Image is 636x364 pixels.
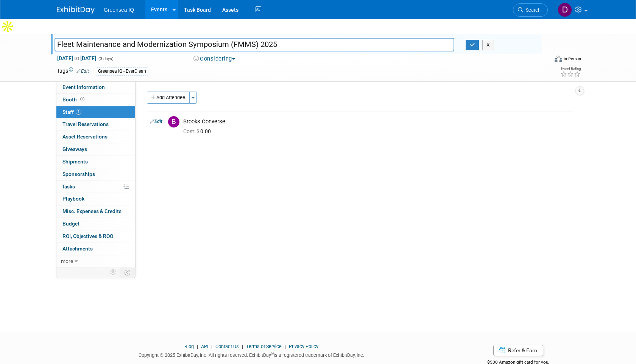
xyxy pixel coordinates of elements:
span: | [283,344,288,349]
a: Tasks [56,181,135,193]
span: | [209,344,214,349]
div: Brooks Converse [183,118,571,125]
a: Giveaways [56,143,135,156]
a: Contact Us [215,344,239,349]
span: [DATE] [DATE] [57,55,97,62]
td: Toggle Event Tabs [120,268,136,277]
a: Terms of Service [246,344,282,349]
span: Sponsorships [62,171,95,177]
span: Shipments [62,159,88,165]
span: Playbook [62,196,84,202]
span: to [73,55,80,61]
a: ROI, Objectives & ROO [56,230,135,243]
img: ExhibitDay [57,6,95,14]
span: | [195,344,200,349]
span: Giveaways [62,146,87,152]
a: Event Information [56,81,135,93]
a: Travel Reservations [56,118,135,131]
span: Search [523,7,541,13]
a: Edit [76,68,89,74]
img: Derek Borrell [558,3,572,17]
a: Shipments [56,156,135,168]
a: Booth [56,94,135,106]
img: B.jpg [168,116,179,128]
sup: ® [271,352,274,356]
div: Event Format [503,54,581,66]
a: Sponsorships [56,168,135,180]
div: In-Person [563,56,581,62]
span: (3 days) [98,56,114,61]
button: Add Attendee [147,92,190,104]
span: Cost: $ [183,128,200,134]
a: Attachments [56,243,135,255]
a: Misc. Expenses & Credits [56,205,135,218]
span: Booth not reserved yet [79,96,86,102]
button: X [482,40,494,50]
span: 1 [76,109,81,115]
a: Staff1 [56,106,135,118]
span: Tasks [62,184,75,190]
span: Staff [62,109,81,115]
span: Asset Reservations [62,134,108,140]
a: Refer & Earn [493,345,543,356]
span: more [61,258,73,264]
img: Format-Inperson.png [555,56,562,62]
div: Copyright © 2025 ExhibitDay, Inc. All rights reserved. ExhibitDay is a registered trademark of Ex... [57,350,446,359]
a: Blog [184,344,194,349]
a: API [201,344,208,349]
a: Privacy Policy [289,344,318,349]
a: Playbook [56,193,135,205]
a: Edit [150,119,162,124]
a: more [56,255,135,268]
a: Asset Reservations [56,131,135,143]
span: Greensea IQ [104,7,134,13]
td: Tags [57,67,89,76]
span: Misc. Expenses & Credits [62,208,122,214]
span: Attachments [62,246,93,252]
a: Budget [56,218,135,230]
span: ROI, Objectives & ROO [62,233,113,239]
span: | [240,344,245,349]
span: Travel Reservations [62,121,109,127]
a: Search [513,3,548,17]
div: Event Rating [560,67,581,71]
span: Event Information [62,84,105,90]
td: Personalize Event Tab Strip [107,268,120,277]
span: Budget [62,221,79,227]
div: Greensea IQ - EverClean [96,67,148,75]
span: 0.00 [183,128,214,134]
span: Booth [62,96,86,103]
button: Considering [191,55,238,63]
